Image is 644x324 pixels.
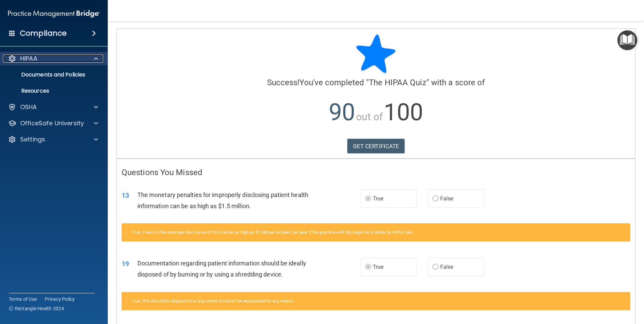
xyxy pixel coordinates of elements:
span: The monetary penalties for improperly disclosing patient health information can be as high as $1.... [137,191,308,209]
p: Documents and Policies [4,71,96,78]
span: out of [356,111,383,123]
span: Success! [267,78,300,87]
input: False [432,196,439,201]
img: blue-star-rounded.9d042014.png [356,34,396,74]
h4: Compliance [20,29,67,38]
a: Privacy Policy [45,296,75,302]
button: Open Resource Center [617,30,637,50]
p: OSHA [20,103,37,111]
span: Ⓒ Rectangle Health 2024 [9,305,64,312]
a: HIPAA [8,55,98,63]
a: GET CERTIFICATE [347,139,405,154]
span: 90 [329,98,355,126]
h4: Questions You Missed [122,168,630,177]
p: Settings [20,135,45,143]
img: PMB logo [8,7,100,21]
span: Documentation regarding patient information should be ideally disposed of by burning or by using ... [137,260,306,278]
span: True. PHI should be disposed in a way where it cannot be repurposed for any reason. [131,298,294,303]
h4: You've completed " " with a score of [122,78,630,87]
span: 100 [384,98,423,126]
span: 19 [122,260,129,268]
span: False [440,195,453,202]
input: True [365,265,371,270]
p: Resources [4,88,96,94]
span: True [373,264,383,270]
input: False [432,265,439,270]
a: Terms of Use [9,296,37,302]
input: True [365,196,371,201]
span: The HIPAA Quiz [369,78,426,87]
a: OSHA [8,103,98,111]
span: True. Fines for the improper disclosure of PHI can be as high as $1.5M per incident per year if t... [131,230,413,235]
span: 13 [122,191,129,199]
p: HIPAA [20,55,37,63]
span: False [440,264,453,270]
a: Settings [8,135,98,143]
p: OfficeSafe University [20,119,84,127]
span: True [373,195,383,202]
a: OfficeSafe University [8,119,98,127]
